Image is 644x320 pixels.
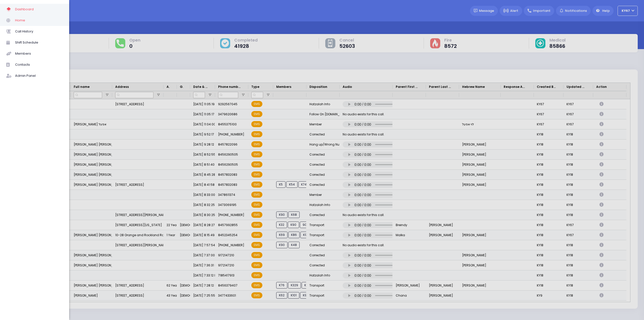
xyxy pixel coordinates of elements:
[15,39,63,46] span: Shift Schedule
[15,50,63,57] span: Members
[15,17,63,24] span: Home
[15,61,63,68] span: Contacts
[15,6,63,13] span: Dashboard
[15,28,63,35] span: Call History
[15,73,63,79] span: Admin Panel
